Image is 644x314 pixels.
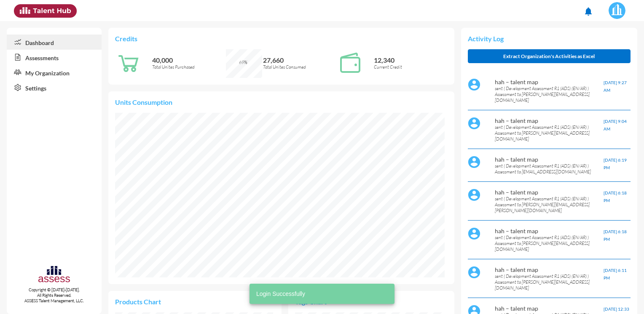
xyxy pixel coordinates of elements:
[604,119,627,131] span: [DATE] 9:04 AM
[495,117,603,124] p: hah – talent map
[495,234,603,252] p: sent ( Development Assessment R1 (ADS) (EN/AR) ) Assessment to [PERSON_NAME][EMAIL_ADDRESS][DOMAI...
[7,35,102,50] a: Dashboard
[495,156,603,163] p: hah – talent map
[604,80,627,93] span: [DATE] 9:27 AM
[7,65,102,80] a: My Organization
[604,190,627,203] span: [DATE] 6:18 PM
[495,305,603,312] p: hah – talent map
[604,268,627,280] span: [DATE] 6:11 PM
[604,157,627,170] span: [DATE] 6:19 PM
[495,163,603,175] p: sent ( Development Assessment R1 (ADS) (EN/AR) ) Assessment to [EMAIL_ADDRESS][DOMAIN_NAME]
[468,189,480,201] img: default%20profile%20image.svg
[263,64,337,70] p: Total Unites Consumed
[7,287,102,303] p: Copyright © [DATE]-[DATE]. All Rights Reserved. ASSESS Talent Management, LLC.
[7,80,102,95] a: Settings
[115,298,195,306] p: Products Chart
[263,56,337,64] p: 27,660
[468,227,480,240] img: default%20profile%20image.svg
[239,59,247,65] span: 69%
[468,35,631,43] p: Activity Log
[468,156,480,168] img: default%20profile%20image.svg
[374,64,448,70] p: Current Credit
[604,229,627,242] span: [DATE] 6:18 PM
[468,117,480,130] img: default%20profile%20image.svg
[115,98,447,106] p: Units Consumption
[495,78,603,85] p: hah – talent map
[495,85,603,103] p: sent ( Development Assessment R1 (ADS) (EN/AR) ) Assessment to [PERSON_NAME][EMAIL_ADDRESS][DOMAI...
[495,227,603,234] p: hah – talent map
[495,273,603,291] p: sent ( Development Assessment R1 (ADS) (EN/AR) ) Assessment to [PERSON_NAME][EMAIL_ADDRESS][DOMAI...
[115,35,447,43] p: Credits
[374,56,448,64] p: 12,340
[495,189,603,196] p: hah – talent map
[152,56,226,64] p: 40,000
[495,124,603,142] p: sent ( Development Assessment R1 (ADS) (EN/AR) ) Assessment to [PERSON_NAME][EMAIL_ADDRESS][DOMAI...
[7,50,102,65] a: Assessments
[495,266,603,273] p: hah – talent map
[256,290,305,298] span: Login Successfully
[152,64,226,70] p: Total Unites Purchased
[468,49,631,63] button: Extract Organization's Activities as Excel
[468,78,480,91] img: default%20profile%20image.svg
[38,265,71,285] img: assesscompany-logo.png
[583,6,593,16] mat-icon: notifications
[468,266,480,279] img: default%20profile%20image.svg
[495,196,603,213] p: sent ( Development Assessment R1 (ADS) (EN/AR) ) Assessment to [PERSON_NAME][EMAIL_ADDRESS][PERSO...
